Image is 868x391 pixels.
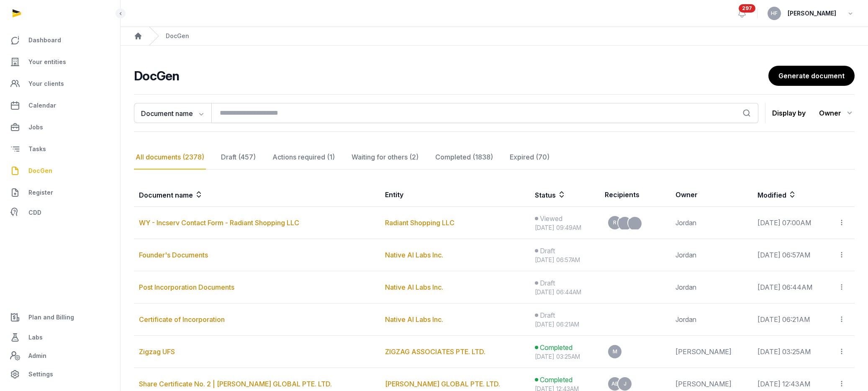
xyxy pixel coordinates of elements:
[385,347,485,356] a: ZIGZAG ASSOCIATES PTE. LTD.
[535,320,595,329] div: [DATE] 06:21AM
[134,145,206,170] div: All documents (2378)
[788,8,836,18] span: [PERSON_NAME]
[535,352,595,361] div: [DATE] 03:25AM
[380,183,530,207] th: Entity
[139,347,175,356] a: Zigzag UFS
[385,380,500,388] a: [PERSON_NAME] GLOBAL PTE. LTD.
[670,239,752,271] td: Jordan
[739,4,755,13] span: 297
[768,66,855,86] a: Generate document
[350,145,420,170] div: Waiting for others (2)
[28,144,46,154] span: Tasks
[219,145,257,170] div: Draft (457)
[540,310,555,320] span: Draft
[611,381,619,386] span: AB
[28,100,56,111] span: Calendar
[7,74,113,94] a: Your clients
[7,204,113,221] a: CDD
[508,145,551,170] div: Expired (70)
[540,246,555,256] span: Draft
[7,139,113,159] a: Tasks
[540,342,573,352] span: Completed
[7,95,113,116] a: Calendar
[139,219,299,227] a: WY - Incserv Contact Form - Radiant Shopping LLC
[134,183,380,207] th: Document name
[271,145,336,170] div: Actions required (1)
[28,369,53,379] span: Settings
[7,307,113,327] a: Plan and Billing
[752,183,855,207] th: Modified
[139,380,332,388] a: Share Certificate No. 2 | [PERSON_NAME] GLOBAL PTE. LTD.
[670,304,752,336] td: Jordan
[139,251,208,259] a: Founder's Documents
[134,68,768,83] h2: DocGen
[166,32,189,40] div: DocGen
[434,145,495,170] div: Completed (1838)
[28,79,64,89] span: Your clients
[752,239,833,271] td: [DATE] 06:57AM
[752,304,833,336] td: [DATE] 06:21AM
[540,214,562,224] span: Viewed
[752,336,833,368] td: [DATE] 03:25AM
[7,183,113,203] a: Register
[535,256,595,264] div: [DATE] 06:57AM
[535,288,595,296] div: [DATE] 06:44AM
[28,122,43,132] span: Jobs
[670,183,752,207] th: Owner
[752,271,833,304] td: [DATE] 06:44AM
[540,278,555,288] span: Draft
[385,283,443,291] a: Native AI Labs Inc.
[28,166,52,176] span: DocGen
[771,11,778,16] span: HF
[7,161,113,181] a: DocGen
[134,103,211,123] button: Document name
[819,106,855,120] div: Owner
[139,283,234,291] a: Post Incorporation Documents
[540,375,573,385] span: Completed
[7,347,113,364] a: Admin
[670,271,752,304] td: Jordan
[28,332,43,342] span: Labs
[535,224,595,232] div: [DATE] 09:49AM
[752,207,833,239] td: [DATE] 07:00AM
[7,364,113,384] a: Settings
[7,30,113,50] a: Dashboard
[7,327,113,347] a: Labs
[28,208,41,218] span: CDD
[670,207,752,239] td: Jordan
[134,145,855,170] nav: Tabs
[7,52,113,72] a: Your entities
[600,183,670,207] th: Recipients
[28,35,61,45] span: Dashboard
[385,219,455,227] a: Radiant Shopping LLC
[613,220,616,225] span: R
[772,106,806,120] p: Display by
[28,188,53,198] span: Register
[385,315,443,324] a: Native AI Labs Inc.
[139,315,225,324] a: Certificate of Incorporation
[7,117,113,137] a: Jobs
[768,7,781,20] button: HF
[28,351,46,361] span: Admin
[385,251,443,259] a: Native AI Labs Inc.
[28,312,74,322] span: Plan and Billing
[670,336,752,368] td: [PERSON_NAME]
[624,381,627,386] span: J
[530,183,600,207] th: Status
[28,57,66,67] span: Your entities
[121,27,868,46] nav: Breadcrumb
[613,349,617,354] span: M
